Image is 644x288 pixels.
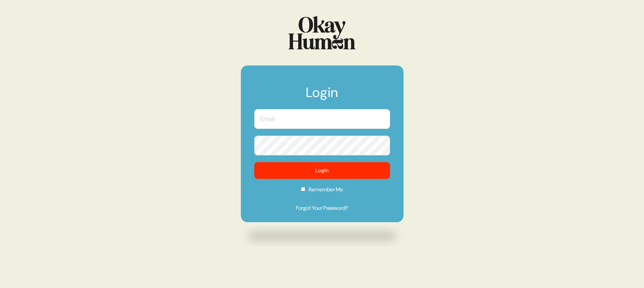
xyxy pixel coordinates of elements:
h1: Login [254,86,390,106]
button: Login [254,162,390,179]
img: Drop shadow [241,226,404,247]
img: Logo [288,16,356,49]
label: Remember Me [254,186,390,198]
input: Email [254,109,390,129]
input: Remember Me [301,187,305,191]
a: Forgot Your Password? [254,204,390,212]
